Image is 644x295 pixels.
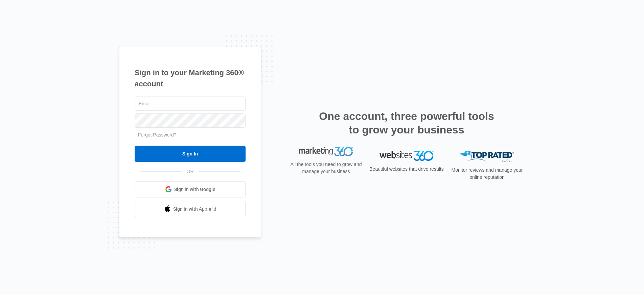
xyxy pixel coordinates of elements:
[449,167,525,181] p: Monitor reviews and manage your online reputation
[173,206,216,213] span: Sign in with Apple Id
[135,67,246,89] h1: Sign in to your Marketing 360® account
[369,166,444,173] p: Beautiful websites that drive results
[135,181,246,197] a: Sign in with Google
[299,151,353,160] img: Marketing 360
[379,151,434,161] img: Websites 360
[135,97,246,111] input: Email
[288,165,364,179] p: All the tools you need to grow and manage your business
[174,186,215,193] span: Sign in with Google
[135,146,246,162] input: Sign In
[182,168,199,175] span: OR
[138,132,177,138] a: Forgot Password?
[317,109,496,136] h2: One account, three powerful tools to grow your business
[135,201,246,217] a: Sign in with Apple Id
[460,151,514,162] img: Top Rated Local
